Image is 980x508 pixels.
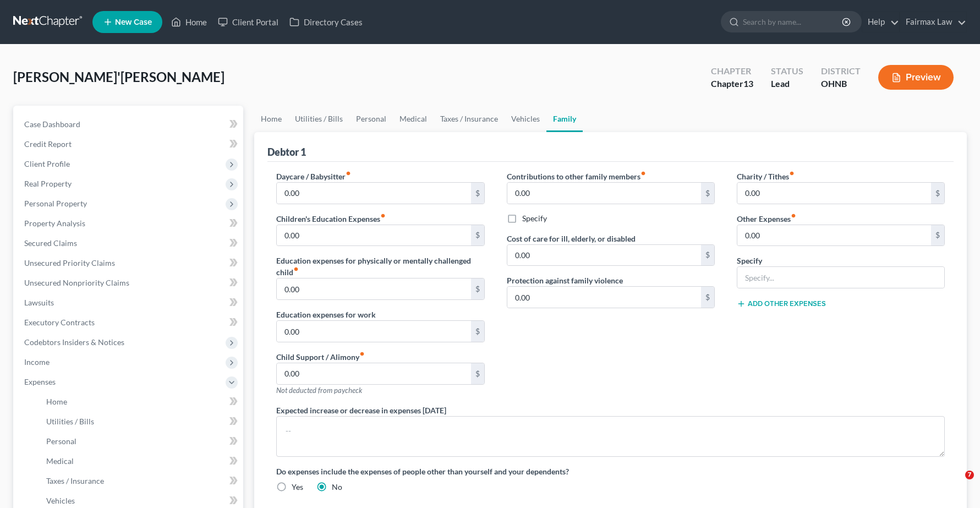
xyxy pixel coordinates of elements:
[15,233,243,253] a: Secured Claims
[878,65,954,90] button: Preview
[15,313,243,332] a: Executory Contracts
[15,253,243,273] a: Unsecured Priority Claims
[267,145,306,159] div: Debtor 1
[771,78,803,90] div: Lead
[507,245,701,266] input: --
[737,267,944,288] input: Specify...
[737,213,796,225] label: Other Expenses
[24,219,85,228] span: Property Analysis
[471,278,484,299] div: $
[743,12,844,32] input: Search by name...
[46,456,74,466] span: Medical
[277,183,470,204] input: --
[471,225,484,246] div: $
[276,309,376,320] label: Education expenses for work
[546,106,583,132] a: Family
[24,298,54,307] span: Lawsuits
[46,436,76,446] span: Personal
[24,199,87,208] span: Personal Property
[359,351,365,357] i: fiber_manual_record
[349,106,393,132] a: Personal
[24,377,56,386] span: Expenses
[737,183,931,204] input: --
[15,114,243,134] a: Case Dashboard
[276,171,351,182] label: Daycare / Babysitter
[37,412,243,431] a: Utilities / Bills
[37,471,243,491] a: Taxes / Insurance
[791,213,796,219] i: fiber_manual_record
[24,278,129,287] span: Unsecured Nonpriority Claims
[507,287,701,308] input: --
[701,183,714,204] div: $
[737,171,795,182] label: Charity / Tithes
[15,134,243,154] a: Credit Report
[212,12,284,32] a: Client Portal
[507,183,701,204] input: --
[277,225,470,246] input: --
[737,225,931,246] input: --
[24,159,70,168] span: Client Profile
[37,431,243,451] a: Personal
[380,213,386,219] i: fiber_manual_record
[15,273,243,293] a: Unsecured Nonpriority Claims
[276,386,362,395] span: Not deducted from paycheck
[284,12,368,32] a: Directory Cases
[277,363,470,384] input: --
[711,65,753,78] div: Chapter
[292,482,303,493] label: Yes
[276,351,365,363] label: Child Support / Alimony
[332,482,342,493] label: No
[37,451,243,471] a: Medical
[434,106,505,132] a: Taxes / Insurance
[505,106,546,132] a: Vehicles
[821,65,861,78] div: District
[46,476,104,485] span: Taxes / Insurance
[393,106,434,132] a: Medical
[24,258,115,267] span: Unsecured Priority Claims
[276,405,446,416] label: Expected increase or decrease in expenses [DATE]
[15,214,243,233] a: Property Analysis
[276,466,945,477] label: Do expenses include the expenses of people other than yourself and your dependents?
[293,266,299,272] i: fiber_manual_record
[254,106,288,132] a: Home
[737,255,762,266] label: Specify
[701,287,714,308] div: $
[24,119,80,129] span: Case Dashboard
[277,321,470,342] input: --
[24,337,124,347] span: Codebtors Insiders & Notices
[737,299,826,308] button: Add Other Expenses
[166,12,212,32] a: Home
[46,417,94,426] span: Utilities / Bills
[13,69,225,85] span: [PERSON_NAME]'[PERSON_NAME]
[471,363,484,384] div: $
[471,183,484,204] div: $
[931,225,944,246] div: $
[821,78,861,90] div: OHNB
[965,471,974,479] span: 7
[37,392,243,412] a: Home
[46,496,75,505] span: Vehicles
[346,171,351,176] i: fiber_manual_record
[24,238,77,248] span: Secured Claims
[115,18,152,26] span: New Case
[862,12,899,32] a: Help
[900,12,966,32] a: Fairmax Law
[931,183,944,204] div: $
[522,213,547,224] label: Specify
[24,139,72,149] span: Credit Report
[507,275,623,286] label: Protection against family violence
[24,357,50,367] span: Income
[507,233,636,244] label: Cost of care for ill, elderly, or disabled
[743,78,753,89] span: 13
[276,255,484,278] label: Education expenses for physically or mentally challenged child
[471,321,484,342] div: $
[288,106,349,132] a: Utilities / Bills
[701,245,714,266] div: $
[771,65,803,78] div: Status
[276,213,386,225] label: Children's Education Expenses
[24,179,72,188] span: Real Property
[277,278,470,299] input: --
[943,471,969,497] iframe: Intercom live chat
[507,171,646,182] label: Contributions to other family members
[24,318,95,327] span: Executory Contracts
